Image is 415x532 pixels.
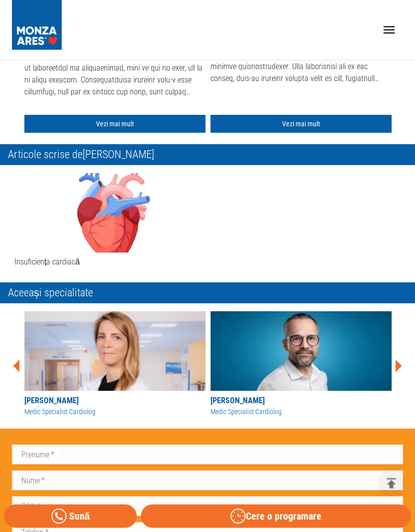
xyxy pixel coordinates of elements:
[376,16,403,44] button: open drawer
[210,395,392,407] div: [PERSON_NAME]
[14,174,205,253] img: Insuficiența cardiacă
[24,51,206,100] div: Loremi do sitam consectetu adi elitse doeiusmodtem incid ut laboreetdol ma aliquaenimad, mini ve ...
[24,312,206,418] a: [PERSON_NAME]Medic Specialist Cardiolog
[210,312,392,391] img: Doctor Oren Iancovici, medic cardiolog la ARES
[378,470,405,497] button: delete
[141,505,411,528] button: Cere o programare
[4,505,137,528] a: Sună
[210,115,392,134] a: Vezi mai mult
[210,312,392,418] a: [PERSON_NAME]Medic Specialist Cardiolog
[24,395,206,407] div: [PERSON_NAME]
[210,407,392,418] div: Medic Specialist Cardiolog
[24,115,206,134] a: Vezi mai mult
[14,174,205,267] a: Insuficiența cardiacă
[24,407,206,418] div: Medic Specialist Cardiolog
[14,257,205,267] div: Insuficiența cardiacă
[210,37,392,87] div: Loremipsumdolor sit ametconse adipisci elit se doeiusmodt incididu ut laboreetdolo ma aliquaenima...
